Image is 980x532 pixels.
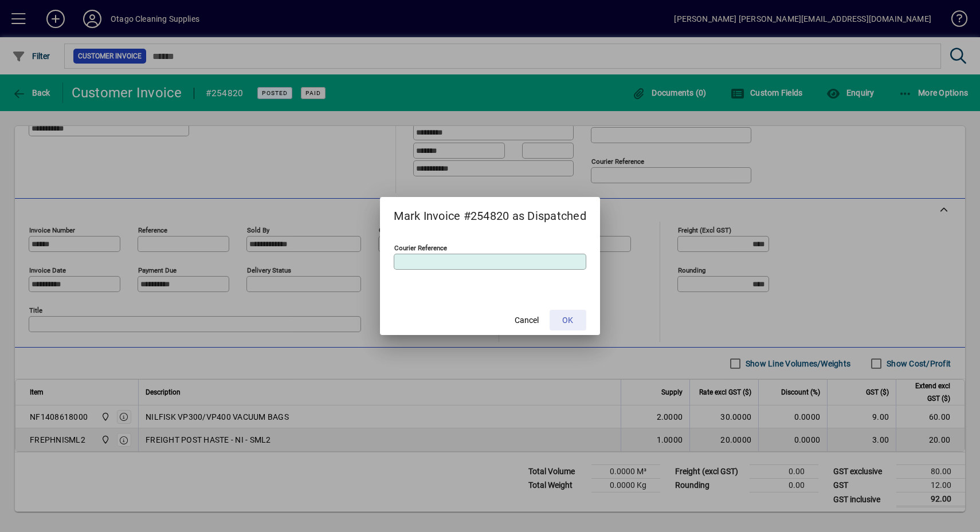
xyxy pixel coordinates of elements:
button: Cancel [508,310,545,330]
span: OK [562,314,573,326]
mat-label: Courier Reference [394,244,447,252]
h2: Mark Invoice #254820 as Dispatched [380,197,600,230]
button: OK [550,310,586,330]
span: Cancel [515,314,539,326]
